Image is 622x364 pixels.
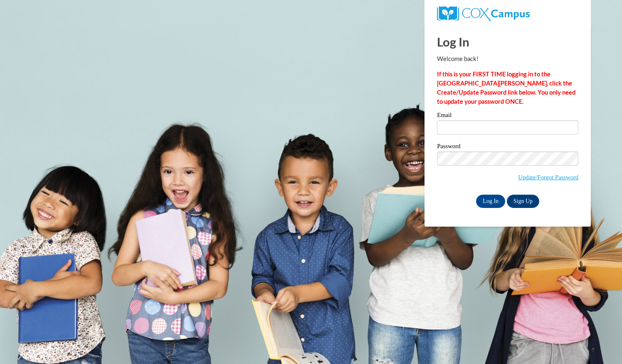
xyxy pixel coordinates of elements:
[437,10,530,17] a: COX Campus
[518,174,578,181] a: Update/Forgot Password
[437,71,575,105] strong: If this is your FIRST TIME logging in to the [GEOGRAPHIC_DATA][PERSON_NAME], click the Create/Upd...
[437,54,578,64] p: Welcome back!
[507,195,539,208] a: Sign Up
[476,195,505,208] input: Log In
[437,6,530,21] img: COX Campus
[437,33,578,50] h1: Log In
[437,143,578,151] label: Password
[437,112,578,120] label: Email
